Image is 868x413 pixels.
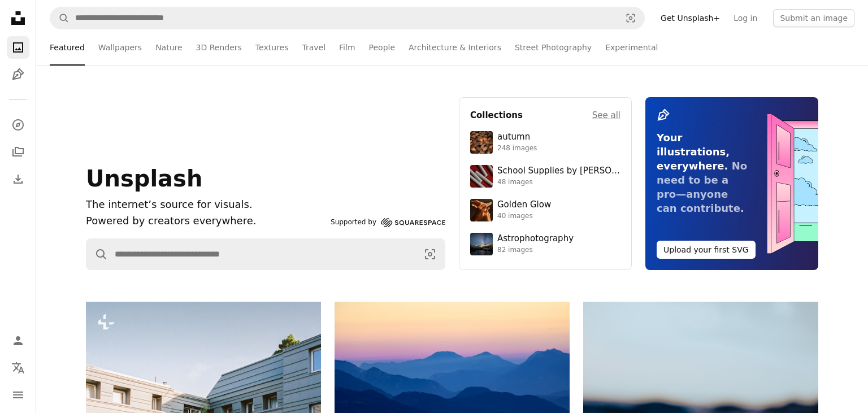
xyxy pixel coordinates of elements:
button: Visual search [415,239,445,269]
div: 82 images [497,246,574,255]
button: Visual search [617,7,644,29]
a: Supported by [331,216,445,229]
a: Illustrations [7,63,29,86]
a: Log in [727,9,764,27]
a: Film [339,29,355,66]
span: Unsplash [86,166,202,192]
button: Submit an image [773,9,854,27]
a: Explore [7,114,29,136]
button: Upload your first SVG [657,241,756,259]
img: photo-1538592487700-be96de73306f [470,233,493,255]
a: Download History [7,168,29,190]
a: People [369,29,396,66]
button: Search Unsplash [50,7,70,29]
form: Find visuals sitewide [50,7,645,29]
a: Astrophotography82 images [470,233,620,255]
img: premium_photo-1715107534993-67196b65cde7 [470,165,493,188]
div: Golden Glow [497,199,551,211]
a: Log in / Sign up [7,329,29,352]
img: premium_photo-1754759085924-d6c35cb5b7a4 [470,199,493,221]
a: 3D Renders [196,29,242,66]
a: Street Photography [515,29,592,66]
span: Your illustrations, everywhere. [657,132,730,172]
h4: Collections [470,108,523,122]
a: See all [592,108,620,122]
a: School Supplies by [PERSON_NAME]48 images [470,165,620,188]
a: Experimental [605,29,658,66]
form: Find visuals sitewide [86,238,445,270]
a: Nature [155,29,182,66]
a: autumn248 images [470,131,620,154]
button: Menu [7,384,29,406]
div: Astrophotography [497,233,574,245]
a: Get Unsplash+ [654,9,727,27]
a: Golden Glow40 images [470,199,620,221]
h1: The internet’s source for visuals. [86,197,326,213]
a: Travel [302,29,325,66]
img: photo-1637983927634-619de4ccecac [470,131,493,154]
a: Architecture & Interiors [409,29,501,66]
button: Language [7,357,29,379]
button: Search Unsplash [86,239,108,269]
a: Textures [255,29,289,66]
div: 40 images [497,212,551,221]
div: School Supplies by [PERSON_NAME] [497,166,620,177]
div: autumn [497,132,537,143]
div: 248 images [497,144,537,153]
a: Collections [7,141,29,163]
a: Layered blue mountains under a pastel sky [335,369,570,380]
a: Photos [7,36,29,59]
p: Powered by creators everywhere. [86,213,326,229]
div: 48 images [497,178,620,187]
a: Wallpapers [98,29,142,66]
